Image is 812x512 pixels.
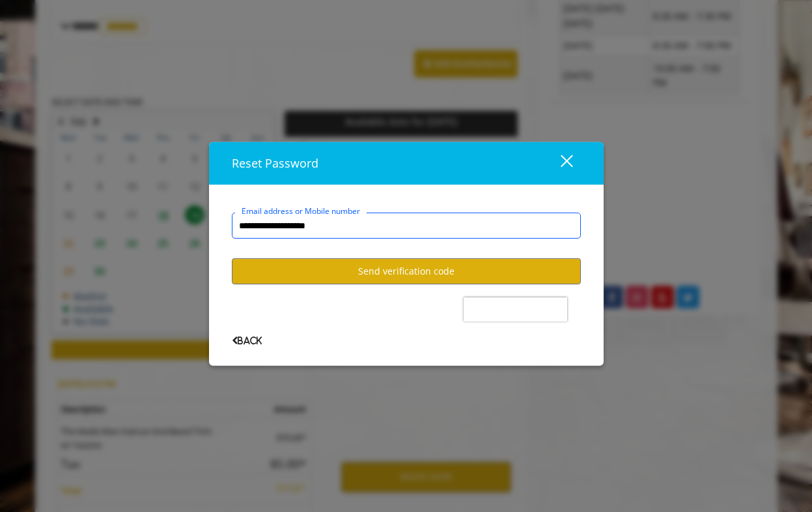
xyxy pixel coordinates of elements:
button: close dialog [537,150,581,177]
iframe: reCAPTCHA [464,297,567,321]
span: Back [232,336,262,344]
button: Send verification code [232,258,581,284]
label: Email address or Mobile number [235,205,367,217]
div: close dialog [546,154,572,173]
input: Email address or Mobile number [232,213,581,239]
span: Reset Password [232,155,318,171]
